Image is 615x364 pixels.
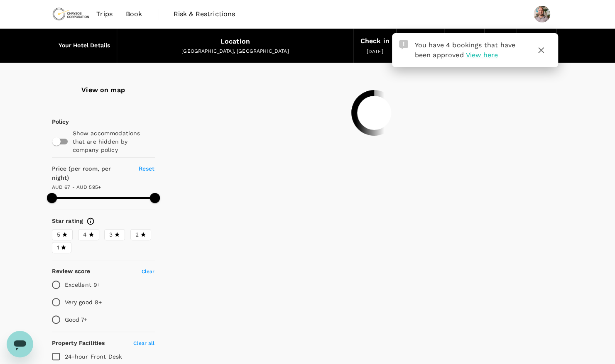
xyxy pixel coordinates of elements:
div: [GEOGRAPHIC_DATA], [GEOGRAPHIC_DATA] [124,47,346,56]
svg: Star ratings are awarded to properties to represent the quality of services, facilities, and amen... [86,217,95,225]
p: Show accommodations that are hidden by company policy [73,129,154,154]
img: Chrysos Corporation [52,5,90,23]
span: 2 [135,230,139,239]
p: Very good 8+ [65,298,102,306]
img: Grant Royce Woods [534,6,550,22]
span: 1 [57,243,59,252]
h6: Price (per room, per night) [52,164,129,183]
span: You have 4 bookings that have been approved [415,41,515,59]
div: Check in [360,35,389,47]
h6: Property Facilities [52,339,105,348]
span: 4 [83,230,87,239]
span: 24-hour Front Desk [65,353,123,360]
div: Location [221,36,250,47]
span: Trips [96,9,113,19]
h6: Review score [52,267,91,276]
span: Clear all [133,340,154,346]
p: Good 7+ [65,315,88,324]
span: Clear [142,269,155,274]
a: View on map [52,69,155,111]
h6: Star rating [52,217,83,226]
span: [DATE] [367,49,383,54]
iframe: Button to launch messaging window [7,331,33,357]
span: AUD 67 - AUD 595+ [52,184,101,190]
span: Book [126,9,142,19]
span: Reset [139,165,155,172]
p: Excellent 9+ [65,281,101,289]
span: 5 [57,230,60,239]
span: 3 [109,230,113,239]
span: Risk & Restrictions [174,9,235,19]
img: Approval [399,40,408,49]
h6: Your Hotel Details [59,41,110,50]
span: View here [466,51,498,59]
p: Policy [52,117,57,126]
